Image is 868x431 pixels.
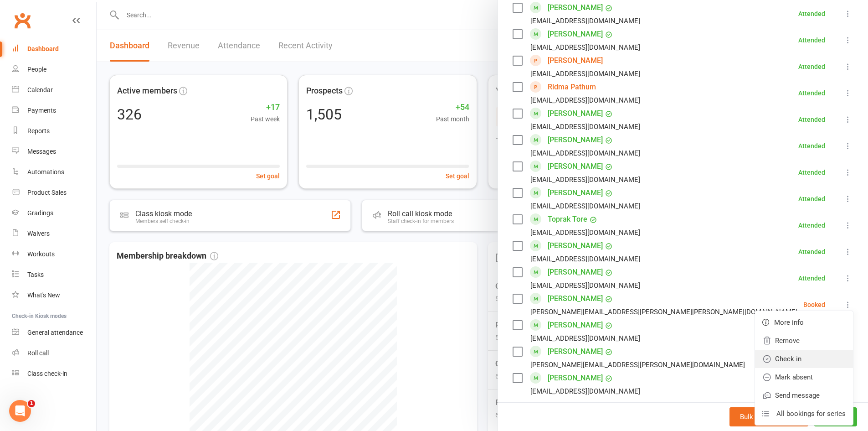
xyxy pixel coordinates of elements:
div: Attended [798,196,825,202]
a: Product Sales [12,182,96,203]
div: Workouts [27,250,55,258]
div: Attended [798,116,825,123]
a: Clubworx [11,9,34,32]
div: [EMAIL_ADDRESS][DOMAIN_NAME] [530,121,640,133]
div: [PERSON_NAME][EMAIL_ADDRESS][PERSON_NAME][PERSON_NAME][DOMAIN_NAME] [530,306,797,318]
a: [PERSON_NAME] [548,106,603,121]
div: [EMAIL_ADDRESS][DOMAIN_NAME] [530,94,640,106]
a: [PERSON_NAME] [548,133,603,147]
a: Ridma Pathum [548,80,596,94]
div: Attended [798,37,825,43]
div: People [27,66,46,73]
a: Toprak Tore [548,212,587,227]
a: Check in [755,350,853,368]
a: [PERSON_NAME] [548,53,603,68]
div: [EMAIL_ADDRESS][DOMAIN_NAME] [530,332,640,344]
a: [PERSON_NAME] [548,291,603,306]
a: [PERSON_NAME] [548,186,603,200]
div: Class check-in [27,370,67,377]
div: Reports [27,127,50,135]
div: Tasks [27,271,44,278]
a: [PERSON_NAME] [548,159,603,174]
div: [EMAIL_ADDRESS][DOMAIN_NAME] [530,280,640,291]
a: [PERSON_NAME] [548,0,603,15]
div: [EMAIL_ADDRESS][DOMAIN_NAME] [530,42,640,53]
div: [PERSON_NAME][EMAIL_ADDRESS][PERSON_NAME][DOMAIN_NAME] [530,359,745,371]
a: [PERSON_NAME] [548,371,603,385]
a: [PERSON_NAME] [548,239,603,253]
a: Dashboard [12,39,96,59]
div: [EMAIL_ADDRESS][DOMAIN_NAME] [530,15,640,27]
button: Bulk add attendees [729,407,808,426]
div: Roll call [27,349,49,357]
a: General attendance kiosk mode [12,322,96,343]
span: 1 [28,400,35,407]
div: [EMAIL_ADDRESS][DOMAIN_NAME] [530,174,640,186]
a: Gradings [12,203,96,223]
a: People [12,59,96,80]
a: Class kiosk mode [12,363,96,384]
a: [PERSON_NAME] [548,265,603,280]
div: Booked [803,301,825,308]
div: Product Sales [27,189,67,196]
a: Automations [12,162,96,182]
a: Reports [12,121,96,141]
a: Tasks [12,265,96,285]
a: Send message [755,386,853,405]
div: Messages [27,148,56,155]
a: Messages [12,141,96,162]
div: Attended [798,249,825,255]
a: Mark absent [755,368,853,386]
div: Attended [798,169,825,176]
div: Attended [798,143,825,149]
div: [EMAIL_ADDRESS][DOMAIN_NAME] [530,253,640,265]
a: Calendar [12,80,96,100]
iframe: Intercom live chat [9,400,31,422]
div: Waivers [27,230,50,237]
div: Calendar [27,86,53,93]
span: All bookings for series [776,408,846,419]
div: Payments [27,107,56,114]
div: [EMAIL_ADDRESS][DOMAIN_NAME] [530,147,640,159]
a: Payments [12,100,96,121]
a: [PERSON_NAME] [548,27,603,42]
a: [PERSON_NAME] [548,318,603,332]
div: Attended [798,222,825,228]
div: Attended [798,10,825,17]
a: Waivers [12,223,96,244]
a: All bookings for series [755,405,853,423]
a: What's New [12,285,96,306]
a: More info [755,313,853,332]
span: More info [774,317,804,328]
div: [EMAIL_ADDRESS][DOMAIN_NAME] [530,68,640,80]
a: [PERSON_NAME] [548,344,603,359]
a: Workouts [12,244,96,265]
div: Attended [798,90,825,96]
div: General attendance [27,329,83,336]
div: What's New [27,291,60,299]
a: Remove [755,332,853,350]
a: Roll call [12,343,96,363]
div: [EMAIL_ADDRESS][DOMAIN_NAME] [530,227,640,239]
div: Attended [798,63,825,70]
div: [EMAIL_ADDRESS][DOMAIN_NAME] [530,385,640,397]
div: Dashboard [27,45,59,52]
div: Attended [798,275,825,281]
div: [EMAIL_ADDRESS][DOMAIN_NAME] [530,200,640,212]
div: Gradings [27,209,53,217]
div: Automations [27,168,64,176]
